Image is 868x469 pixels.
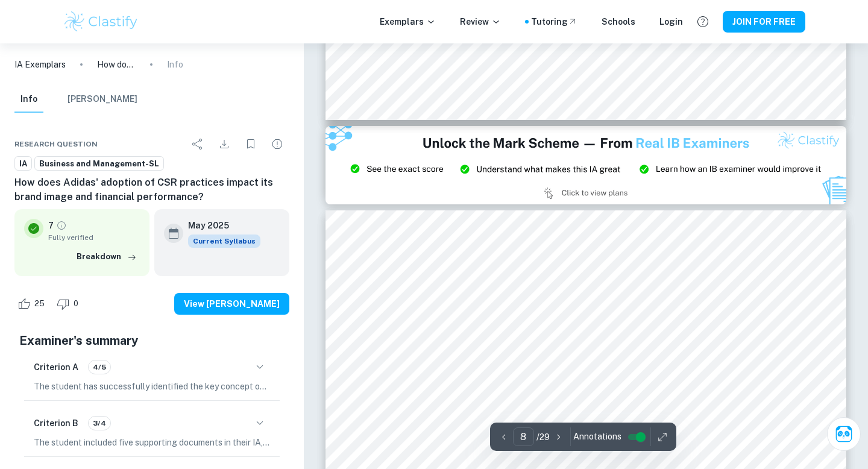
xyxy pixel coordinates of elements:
p: The student has successfully identified the key concept of sustainability in their IA, which is c... [34,380,270,393]
button: Breakdown [74,248,140,266]
p: 7 [48,219,54,232]
div: Dislike [54,294,85,313]
a: Tutoring [531,15,577,28]
div: Bookmark [239,132,263,156]
button: Help and Feedback [693,11,713,32]
button: JOIN FOR FREE [723,11,805,33]
span: Current Syllabus [188,234,260,248]
h6: May 2025 [188,219,251,232]
span: Annotations [573,430,621,443]
span: Business and Management-SL [35,158,163,170]
a: IA Exemplars [14,58,66,71]
h5: Examiner's summary [19,332,285,350]
h6: Criterion A [34,360,78,374]
a: Business and Management-SL [34,156,164,171]
img: Ad [325,126,846,204]
a: Schools [602,15,635,28]
span: 0 [67,298,85,310]
p: Review [460,15,501,28]
button: Ask Clai [827,417,861,451]
span: 3/4 [89,418,110,429]
button: View [PERSON_NAME] [174,293,289,315]
a: Grade fully verified [56,220,67,231]
span: Research question [14,139,98,150]
a: IA [14,156,32,171]
div: Like [14,294,51,313]
div: Report issue [265,132,289,156]
button: [PERSON_NAME] [68,86,137,113]
span: 25 [28,298,51,310]
div: Share [186,132,210,156]
div: Download [212,132,236,156]
p: How does Adidas' adoption of CSR practices impact its brand image and financial performance? [97,58,136,71]
button: Info [14,86,43,113]
p: Info [167,58,183,71]
h6: How does Adidas' adoption of CSR practices impact its brand image and financial performance? [14,175,289,204]
span: IA [15,158,31,170]
span: 4/5 [89,362,110,373]
p: Exemplars [380,15,436,28]
p: / 29 [536,430,550,444]
h6: Criterion B [34,417,78,430]
p: The student included five supporting documents in their IA, which is within the required range an... [34,436,270,449]
img: Clastify logo [63,10,139,34]
div: This exemplar is based on the current syllabus. Feel free to refer to it for inspiration/ideas wh... [188,234,260,248]
span: Fully verified [48,232,140,243]
a: Login [659,15,683,28]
